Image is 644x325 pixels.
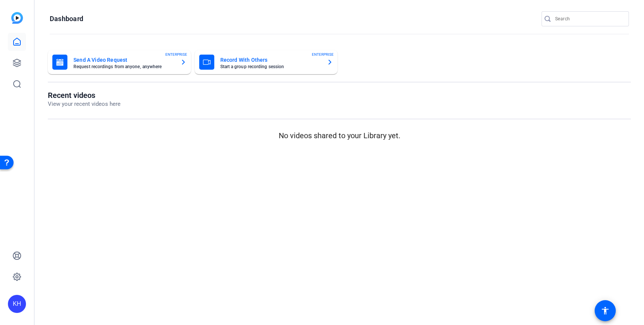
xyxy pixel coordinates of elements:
[220,64,321,69] mat-card-subtitle: Start a group recording session
[48,91,121,100] h1: Recent videos
[50,14,83,23] h1: Dashboard
[220,55,321,64] mat-card-title: Record With Others
[48,50,191,74] button: Send A Video RequestRequest recordings from anyone, anywhereENTERPRISE
[48,100,121,108] p: View your recent videos here
[11,12,23,24] img: blue-gradient.svg
[165,52,187,57] span: ENTERPRISE
[555,14,623,23] input: Search
[48,130,631,141] p: No videos shared to your Library yet.
[312,52,334,57] span: ENTERPRISE
[195,50,338,74] button: Record With OthersStart a group recording sessionENTERPRISE
[73,55,174,64] mat-card-title: Send A Video Request
[601,306,610,315] mat-icon: accessibility
[73,64,174,69] mat-card-subtitle: Request recordings from anyone, anywhere
[8,295,26,313] div: KH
